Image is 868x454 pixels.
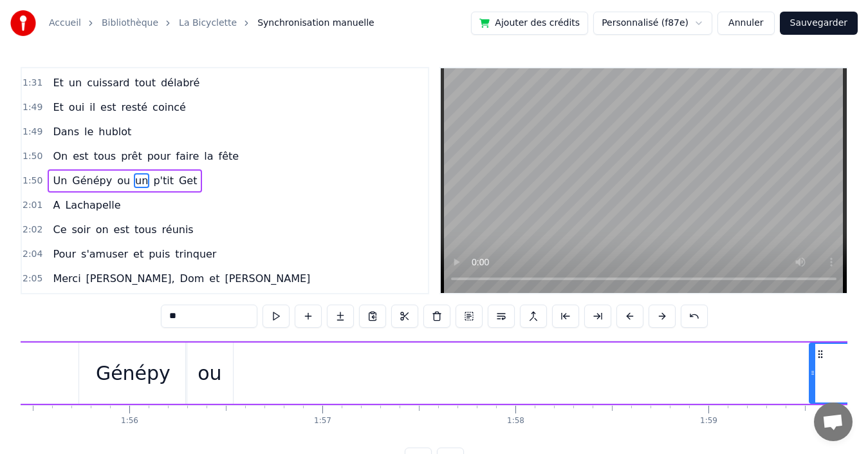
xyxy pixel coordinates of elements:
a: Accueil [49,17,81,30]
span: tout [133,75,156,90]
span: Pour [51,247,77,261]
span: 1:49 [23,101,42,114]
span: Génépy [71,173,113,188]
span: réunis [161,222,195,237]
span: Et [51,75,64,90]
span: fête [217,149,241,164]
button: Annuler [717,12,774,35]
span: oui [68,100,86,115]
span: puis [147,247,171,261]
span: il [88,100,97,115]
img: youka [10,10,36,36]
span: et [132,247,145,261]
span: un [68,75,83,90]
span: Merci [51,271,82,286]
span: [PERSON_NAME] [223,271,311,286]
span: soir [70,222,91,237]
span: 1:50 [23,175,42,187]
span: Dom [179,271,206,286]
span: 1:50 [23,150,42,163]
span: 2:02 [23,223,42,236]
span: Dans [51,124,80,139]
span: Get [178,173,199,188]
div: 1:58 [507,416,524,426]
span: Et [51,100,64,115]
a: Bibliothèque [102,17,158,30]
span: on [95,222,110,237]
span: p'tit [152,173,175,188]
nav: breadcrumb [49,17,374,30]
span: coincé [151,100,187,115]
span: pour [146,149,172,164]
span: est [99,100,117,115]
a: La Bicyclette [179,17,237,30]
span: 2:04 [23,248,42,261]
span: tous [93,149,118,164]
div: Génépy [96,359,171,388]
span: est [113,222,131,237]
a: Ouvrir le chat [814,402,853,441]
span: [PERSON_NAME], [85,271,176,286]
span: 2:01 [23,199,42,212]
span: le [83,124,95,139]
span: faire [174,149,200,164]
span: trinquer [174,247,217,261]
div: 1:56 [121,416,138,426]
span: Synchronisation manuelle [257,17,374,30]
span: cuissard [86,75,131,90]
span: est [71,149,89,164]
span: Un [51,173,68,188]
span: tous [133,222,158,237]
button: Sauvegarder [780,12,858,35]
div: 1:57 [314,416,331,426]
span: un [134,173,149,188]
span: Lachapelle [64,198,122,213]
span: s'amuser [80,247,129,261]
span: hublot [97,124,133,139]
div: 1:59 [700,416,717,426]
span: ou [116,173,131,188]
span: 2:05 [23,272,42,285]
span: Ce [51,222,68,237]
button: Ajouter des crédits [471,12,588,35]
span: délabré [160,75,201,90]
span: prêt [120,149,143,164]
span: la [203,149,214,164]
div: ou [198,359,221,388]
span: 1:31 [23,77,42,90]
span: 1:49 [23,126,42,138]
span: A [51,198,61,213]
span: resté [120,100,149,115]
span: et [208,271,221,286]
span: On [51,149,69,164]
